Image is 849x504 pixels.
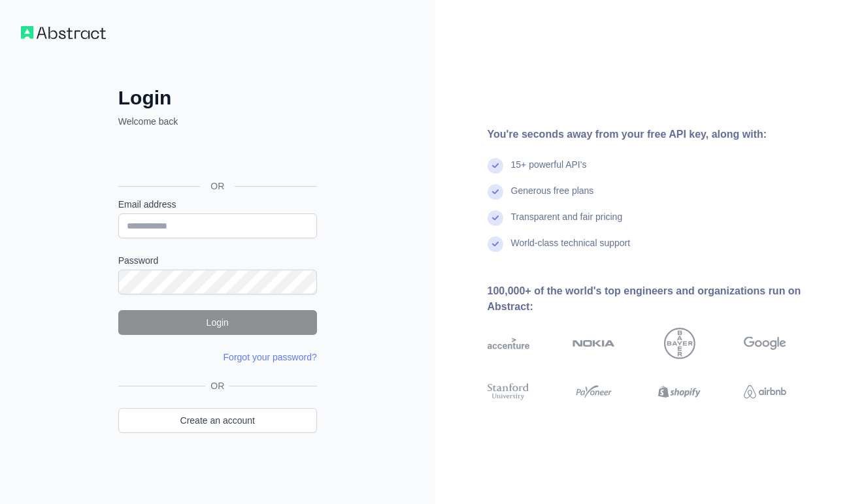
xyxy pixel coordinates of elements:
[573,328,615,359] img: nokia
[488,210,503,226] img: check mark
[118,86,317,110] h2: Login
[205,379,229,392] span: OR
[200,180,235,193] span: OR
[118,408,317,433] a: Create an account
[488,283,829,315] div: 100,000+ of the world's top engineers and organizations run on Abstract:
[744,381,786,402] img: airbnb
[488,184,503,200] img: check mark
[511,236,631,262] div: World-class technical support
[658,381,701,402] img: shopify
[488,381,530,402] img: stanford university
[488,127,829,142] div: You're seconds away from your free API key, along with:
[664,328,695,359] img: bayer
[118,310,317,335] button: Login
[511,184,594,210] div: Generous free plans
[573,381,615,402] img: payoneer
[118,115,317,128] p: Welcome back
[112,142,321,171] iframe: Sign in with Google Button
[224,352,317,362] a: Forgot your password?
[511,158,587,184] div: 15+ powerful API's
[118,254,317,267] label: Password
[744,328,786,359] img: google
[511,210,623,236] div: Transparent and fair pricing
[488,328,530,359] img: accenture
[488,158,503,174] img: check mark
[118,198,317,211] label: Email address
[21,26,106,39] img: Workflow
[488,236,503,252] img: check mark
